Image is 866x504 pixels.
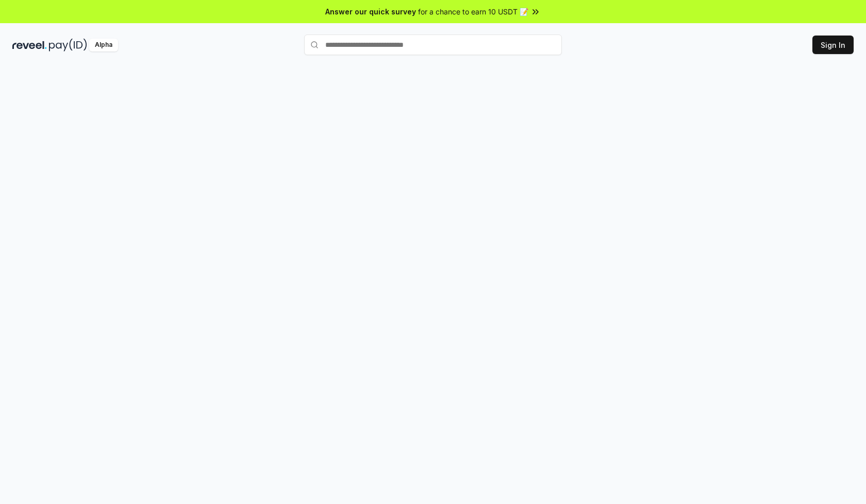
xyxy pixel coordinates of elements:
[812,36,854,54] button: Sign In
[325,6,416,17] span: Answer our quick survey
[49,39,87,51] img: pay_id
[418,6,528,17] span: for a chance to earn 10 USDT 📝
[89,39,118,51] div: Alpha
[12,39,47,51] img: reveel_dark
